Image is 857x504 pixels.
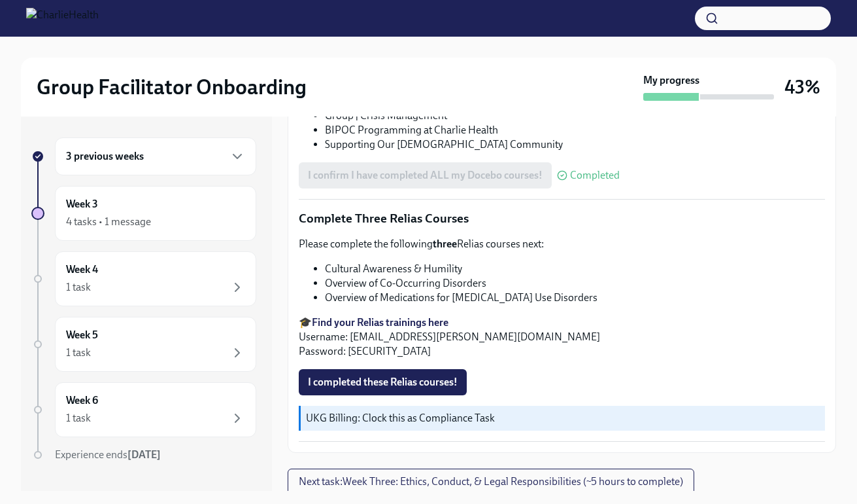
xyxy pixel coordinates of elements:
[66,328,98,342] h6: Week 5
[66,393,98,408] h6: Week 6
[325,291,825,305] li: Overview of Medications for [MEDICAL_DATA] Use Disorders
[325,137,825,152] li: Supporting Our [DEMOGRAPHIC_DATA] Community
[308,376,458,389] span: I completed these Relias courses!
[31,317,256,372] a: Week 51 task
[325,276,825,291] li: Overview of Co-Occurring Disorders
[66,346,91,360] div: 1 task
[299,237,825,251] p: Please complete the following Relias courses next:
[570,170,620,181] span: Completed
[325,123,825,137] li: BIPOC Programming at Charlie Health
[66,411,91,425] div: 1 task
[31,251,256,306] a: Week 41 task
[66,262,98,277] h6: Week 4
[26,8,99,29] img: CharlieHealth
[299,475,683,488] span: Next task : Week Three: Ethics, Conduct, & Legal Responsibilities (~5 hours to complete)
[55,448,161,461] span: Experience ends
[312,316,448,329] a: Find your Relias trainings here
[66,197,98,211] h6: Week 3
[37,74,307,100] h2: Group Facilitator Onboarding
[31,382,256,437] a: Week 61 task
[66,280,91,295] div: 1 task
[299,315,825,359] p: 🎓 Username: [EMAIL_ADDRESS][PERSON_NAME][DOMAIN_NAME] Password: [SECURITY_DATA]
[31,186,256,241] a: Week 34 tasks • 1 message
[299,369,467,395] button: I completed these Relias courses!
[66,149,144,164] h6: 3 previous weeks
[55,137,256,175] div: 3 previous weeks
[299,210,825,227] p: Complete Three Relias Courses
[127,448,161,461] strong: [DATE]
[433,238,457,250] strong: three
[325,262,825,276] li: Cultural Awareness & Humility
[288,469,694,495] button: Next task:Week Three: Ethics, Conduct, & Legal Responsibilities (~5 hours to complete)
[306,411,820,425] p: UKG Billing: Clock this as Compliance Task
[66,215,151,229] div: 4 tasks • 1 message
[784,75,820,99] h3: 43%
[643,73,699,88] strong: My progress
